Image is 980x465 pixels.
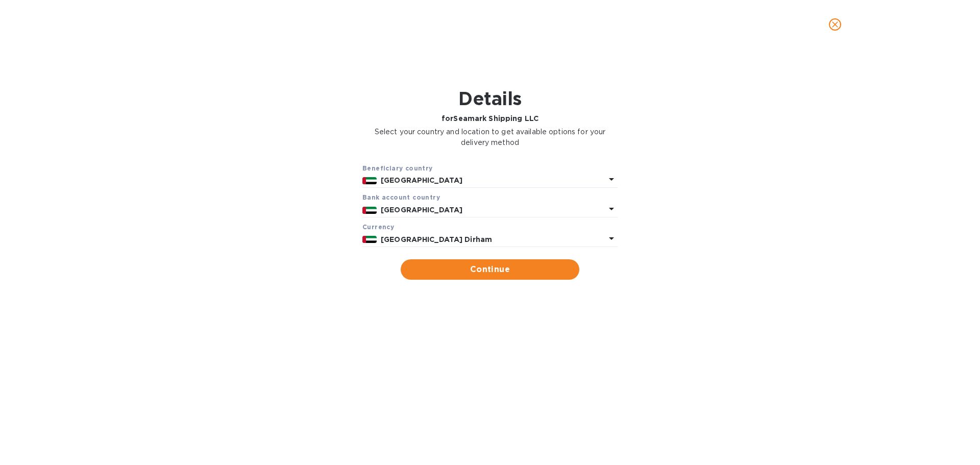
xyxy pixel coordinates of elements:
b: [GEOGRAPHIC_DATA] Dirham [381,235,492,243]
b: Beneficiary country [362,164,433,172]
button: Continue [401,259,579,280]
img: AED [362,236,377,243]
b: [GEOGRAPHIC_DATA] [381,206,462,214]
img: AE [362,177,377,184]
h1: Details [362,88,618,109]
b: Bank account cоuntry [362,193,440,201]
b: Currency [362,223,394,231]
b: [GEOGRAPHIC_DATA] [381,176,462,184]
b: for Seamark Shipping LLC [442,114,538,123]
span: Continue [409,263,571,276]
p: Select your country and location to get available options for your delivery method [362,127,618,148]
img: AE [362,207,377,214]
button: close [823,12,847,37]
